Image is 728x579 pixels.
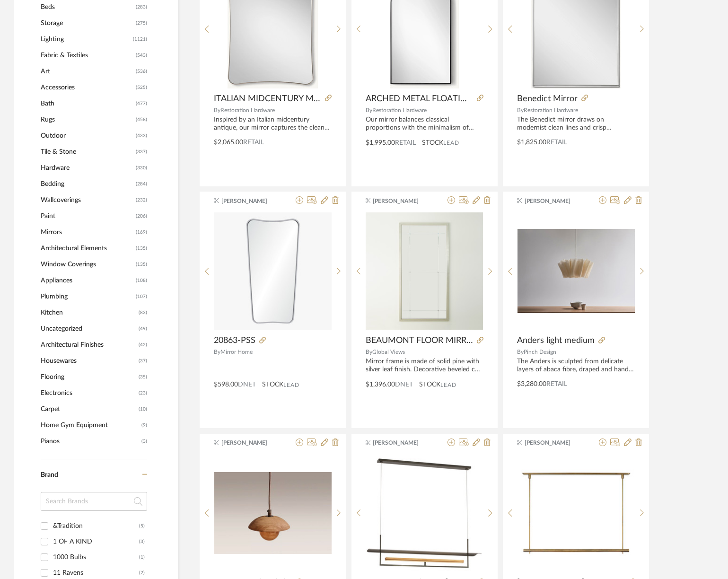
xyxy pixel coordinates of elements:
span: Art [41,63,133,79]
span: By [517,107,524,113]
span: Lead [440,382,456,388]
span: Paint [41,208,133,224]
span: (3) [141,434,147,449]
span: Fabric & Textiles [41,47,133,63]
span: (169) [136,225,147,240]
div: &Tradition [53,518,139,534]
span: Pinch Design [524,349,556,355]
span: (433) [136,128,147,143]
span: Appliances [41,272,133,289]
span: Home Gym Equipment [41,417,139,433]
span: $598.00 [214,381,238,388]
span: $3,280.00 [517,381,546,387]
span: (9) [141,418,147,433]
div: Inspired by an Italian midcentury antique, our mirror captures the clean lines and elegant shapes... [214,116,332,132]
span: Bath [41,96,133,112]
span: STOCK [262,380,283,390]
span: Mirror Home [220,349,253,355]
input: Search Brands [41,492,147,511]
img: Stahl 60" Linear Chandelier [517,455,635,572]
span: Tile & Stone [41,144,133,160]
span: (107) [136,289,147,304]
span: Mirrors [41,224,133,240]
span: (330) [136,160,147,175]
span: Retail [395,140,416,146]
span: Lead [283,382,299,388]
span: [PERSON_NAME] [373,197,432,205]
span: By [517,349,524,355]
span: (37) [139,353,147,368]
span: (42) [139,337,147,352]
span: Housewares [41,353,136,369]
span: (337) [136,144,147,159]
span: (10) [139,402,147,417]
span: [PERSON_NAME] [373,439,432,447]
img: 20863-PSS [214,212,332,330]
span: Restoration Hardware [220,107,275,113]
span: Uncategorized [41,321,136,337]
span: BEAUMONT FLOOR MIRROR-SILVER [366,335,473,346]
span: ITALIAN MIDCENTURY METAL CONTOURED MIRROR [214,94,321,104]
span: Retail [546,381,567,387]
div: 1000 Bulbs [53,550,139,565]
img: Posent pendant light [214,472,332,554]
div: The Benedict mirror draws on modernist clean lines and crisp geometry to inject lightness and ope... [517,116,635,132]
img: Anders light medium [517,229,635,313]
span: DNET [238,381,256,388]
span: Outdoor [41,128,133,144]
span: (35) [139,369,147,385]
span: STOCK [419,380,440,390]
span: DNET [395,381,413,388]
span: Lighting [41,31,131,47]
span: (135) [136,241,147,256]
span: Retail [243,139,264,146]
span: Plumbing [41,289,133,305]
span: Architectural Elements [41,240,133,256]
span: By [214,349,220,355]
span: Accessories [41,79,133,96]
span: Rugs [41,112,133,128]
span: ARCHED METAL FLOATING MIRROR [366,94,473,104]
span: Lead [443,140,459,146]
span: By [214,107,220,113]
span: [PERSON_NAME] [221,439,281,447]
span: (275) [136,16,147,31]
span: Anders light medium [517,335,595,346]
span: 20863-PSS [214,335,255,346]
span: Global Views [372,349,405,355]
span: $1,396.00 [366,381,395,388]
span: (525) [136,80,147,95]
span: Retail [546,139,567,146]
span: (284) [136,176,147,192]
span: (49) [139,321,147,336]
div: (1) [139,550,145,565]
span: Flooring [41,369,136,385]
div: The Anders is sculpted from delicate layers of abaca fibre, draped and hand-stitched around a cen... [517,358,635,374]
span: (206) [136,209,147,224]
div: (3) [139,534,145,549]
span: (543) [136,48,147,63]
div: Our mirror balances classical proportions with the minimalism of 1950s design. Set within a thin ... [366,116,483,132]
span: $1,825.00 [517,139,546,146]
span: Benedict Mirror [517,94,578,104]
span: Bedding [41,176,133,192]
span: (1121) [133,32,147,47]
span: STOCK [422,138,443,148]
img: BEAUMONT FLOOR MIRROR-SILVER [366,212,483,330]
span: $2,065.00 [214,139,243,146]
img: Tristan 54" Reflector Linear Chandelier [366,455,483,572]
span: Restoration Hardware [372,107,427,113]
span: Window Coverings [41,256,133,272]
span: Hardware [41,160,133,176]
span: Storage [41,15,133,31]
span: Electronics [41,385,136,401]
span: Carpet [41,401,136,417]
span: Architectural Finishes [41,337,136,353]
span: Kitchen [41,305,136,321]
span: (135) [136,257,147,272]
span: $1,995.00 [366,140,395,146]
span: [PERSON_NAME] [525,439,584,447]
span: Brand [41,472,58,478]
span: (536) [136,64,147,79]
span: (232) [136,193,147,208]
